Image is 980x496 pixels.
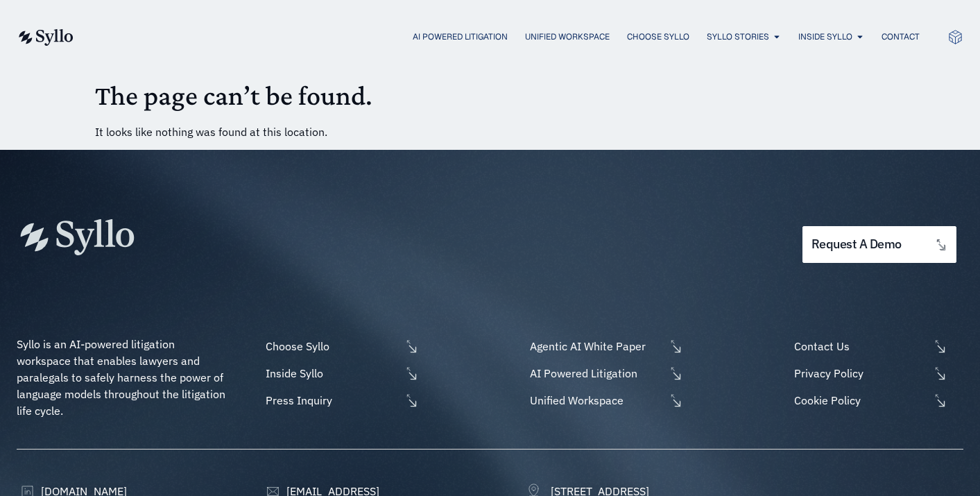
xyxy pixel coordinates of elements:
[526,365,665,382] span: AI Powered Litigation
[262,392,401,409] span: Press Inquiry
[95,79,886,112] h1: The page can’t be found.
[791,338,963,354] a: Contact Us
[791,338,929,354] span: Contact Us
[526,338,665,354] span: Agentic AI White Paper
[811,238,902,251] span: request a demo
[791,392,929,409] span: Cookie Policy
[262,338,419,354] a: Choose Syllo
[262,365,419,382] a: Inside Syllo
[526,365,683,382] a: AI Powered Litigation
[627,31,689,43] a: Choose Syllo
[526,392,665,409] span: Unified Workspace
[798,31,852,43] a: Inside Syllo
[17,29,74,46] img: syllo
[262,338,401,354] span: Choose Syllo
[262,365,401,382] span: Inside Syllo
[882,31,920,43] a: Contact
[526,392,683,409] a: Unified Workspace
[707,31,769,43] a: Syllo Stories
[791,392,963,409] a: Cookie Policy
[95,123,886,140] p: It looks like nothing was found at this location.
[101,31,920,44] nav: Menu
[791,365,963,382] a: Privacy Policy
[802,226,956,263] a: request a demo
[526,338,683,354] a: Agentic AI White Paper
[525,31,610,43] a: Unified Workspace
[101,31,920,44] div: Menu Toggle
[791,365,929,382] span: Privacy Policy
[262,392,419,409] a: Press Inquiry
[413,31,508,43] a: AI Powered Litigation
[17,337,228,418] span: Syllo is an AI-powered litigation workspace that enables lawyers and paralegals to safely harness...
